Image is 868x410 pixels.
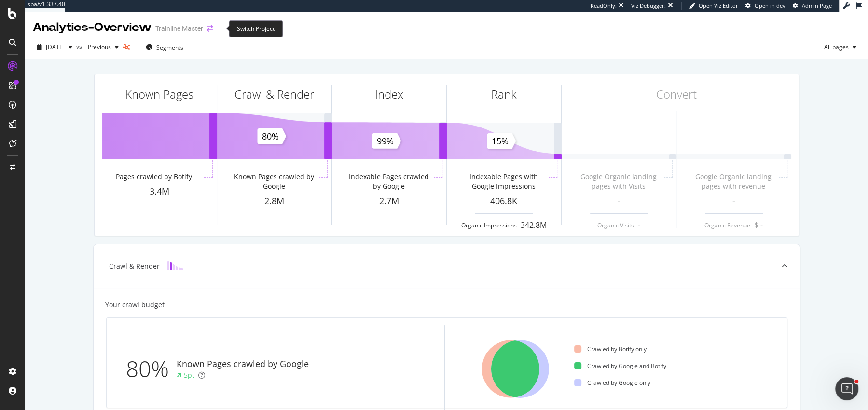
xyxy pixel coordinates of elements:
a: Admin Page [793,2,832,10]
div: 80% [126,353,177,385]
div: ReadOnly: [591,2,617,10]
div: Viz Debugger: [631,2,666,10]
div: 2.7M [332,195,446,208]
span: vs [76,42,84,51]
div: Known Pages crawled by Google [177,358,309,370]
a: Open in dev [745,2,785,10]
button: Previous [84,40,123,55]
iframe: Intercom live chat [835,377,858,400]
button: [DATE] [33,40,76,55]
div: 2.8M [217,195,331,208]
div: arrow-right-arrow-left [207,25,213,32]
div: Analytics - Overview [33,19,152,36]
div: 406.8K [447,195,561,208]
img: block-icon [167,261,183,270]
button: Segments [142,40,187,55]
span: All pages [820,43,849,51]
div: Crawled by Google and Botify [574,362,666,370]
span: Open Viz Editor [699,2,738,9]
div: Indexable Pages with Google Impressions [460,172,547,191]
div: Switch Project [229,20,283,37]
span: Admin Page [802,2,832,9]
span: Open in dev [755,2,785,9]
span: Segments [156,43,183,52]
div: Organic Impressions [461,221,517,229]
div: Pages crawled by Botify [116,172,192,182]
span: 2025 Sep. 21st [46,43,65,51]
div: Your crawl budget [105,300,165,310]
div: Known Pages crawled by Google [231,172,317,191]
div: Trainline Master [155,24,203,33]
div: Crawled by Google only [574,379,650,387]
button: All pages [820,40,860,55]
div: 3.4M [102,185,217,198]
span: Previous [84,43,111,51]
div: Crawl & Render [234,86,314,102]
div: Rank [491,86,517,102]
div: Index [375,86,403,102]
div: Crawled by Botify only [574,345,647,353]
div: 342.8M [521,220,547,231]
div: Crawl & Render [109,261,160,271]
div: Indexable Pages crawled by Google [345,172,432,191]
div: Known Pages [125,86,193,102]
div: 5pt [184,370,194,380]
a: Open Viz Editor [689,2,738,10]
